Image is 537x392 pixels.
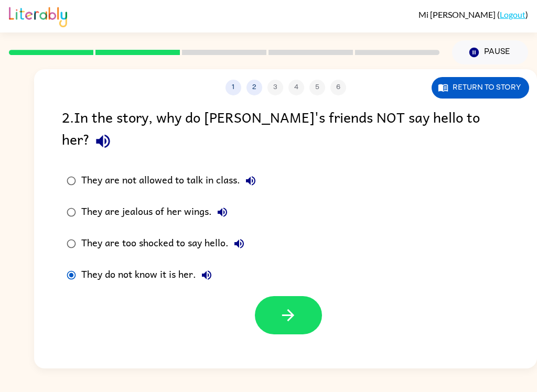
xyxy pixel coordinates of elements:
[418,9,528,19] div: ( )
[225,80,241,95] button: 1
[81,202,233,223] div: They are jealous of her wings.
[81,265,217,286] div: They do not know it is her.
[246,80,262,95] button: 2
[240,170,261,191] button: They are not allowed to talk in class.
[81,233,250,254] div: They are too shocked to say hello.
[196,265,217,286] button: They do not know it is her.
[9,4,67,27] img: Literably
[500,9,525,19] a: Logout
[418,9,497,19] span: Mi [PERSON_NAME]
[432,77,529,99] button: Return to story
[62,106,509,155] div: 2 . In the story, why do [PERSON_NAME]'s friends NOT say hello to her?
[212,202,233,223] button: They are jealous of her wings.
[81,170,261,191] div: They are not allowed to talk in class.
[229,233,250,254] button: They are too shocked to say hello.
[452,40,528,64] button: Pause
